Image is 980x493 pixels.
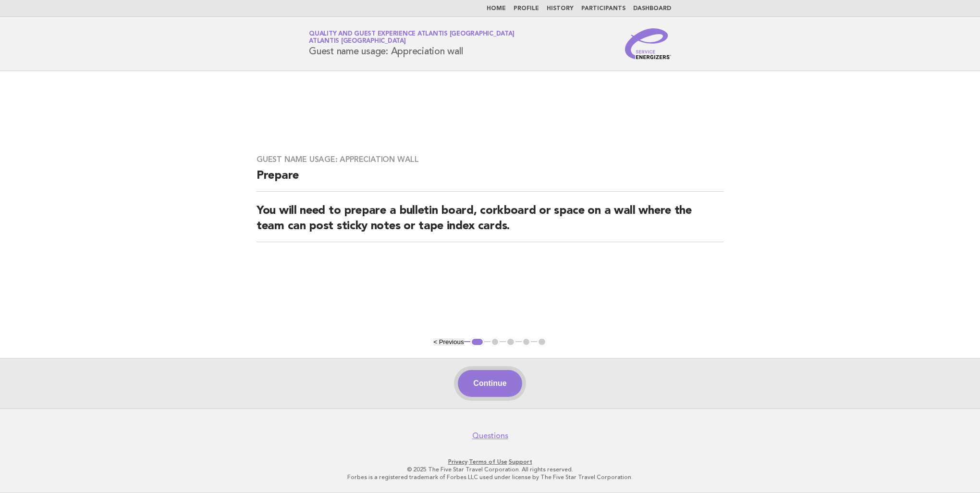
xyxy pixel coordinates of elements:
p: © 2025 The Five Star Travel Corporation. All rights reserved. [196,466,784,473]
a: Quality and Guest Experience Atlantis [GEOGRAPHIC_DATA]Atlantis [GEOGRAPHIC_DATA] [309,31,514,44]
a: Support [509,458,532,465]
button: 1 [470,337,484,347]
a: Privacy [448,458,467,465]
h2: You will need to prepare a bulletin board, corkboard or space on a wall where the team can post s... [257,203,723,242]
span: Atlantis [GEOGRAPHIC_DATA] [309,38,406,45]
h2: Prepare [257,168,723,192]
h1: Guest name usage: Appreciation wall [309,31,514,56]
a: Dashboard [633,6,671,12]
p: Forbes is a registered trademark of Forbes LLC used under license by The Five Star Travel Corpora... [196,473,784,481]
img: Service Energizers [625,28,671,59]
a: History [547,6,574,12]
button: Continue [458,370,522,397]
p: · · [196,458,784,466]
a: Terms of Use [469,458,507,465]
a: Home [487,6,506,12]
a: Profile [514,6,539,12]
button: < Previous [433,338,464,345]
h3: Guest name usage: Appreciation wall [257,155,723,164]
a: Participants [581,6,625,12]
a: Questions [472,431,508,441]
